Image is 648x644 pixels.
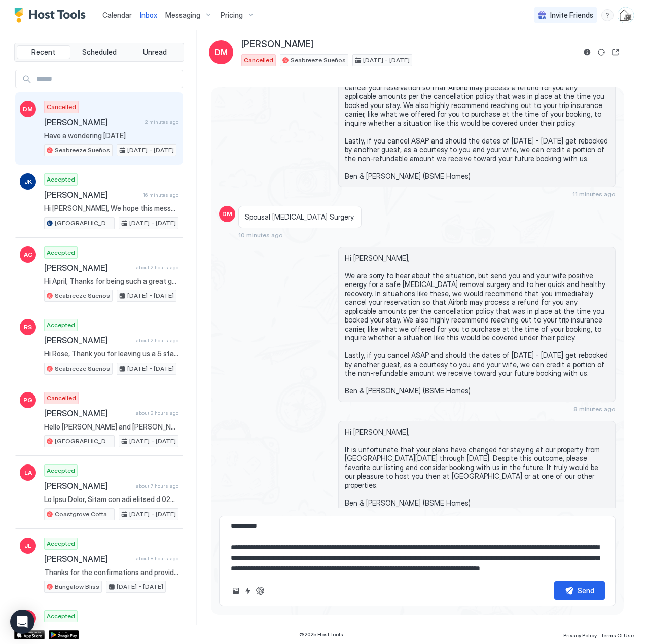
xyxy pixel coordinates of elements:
[44,263,132,273] span: [PERSON_NAME]
[136,337,178,344] span: about 2 hours ago
[44,554,132,564] span: [PERSON_NAME]
[221,11,243,20] span: Pricing
[242,585,254,597] button: Quick reply
[595,46,607,58] button: Sync reservation
[44,335,132,345] span: [PERSON_NAME]
[73,45,126,59] button: Scheduled
[82,48,117,57] span: Scheduled
[129,437,176,446] span: [DATE] - [DATE]
[55,510,112,519] span: Coastgrove Cottage
[136,483,178,489] span: about 7 hours ago
[129,219,176,228] span: [DATE] - [DATE]
[102,10,132,20] a: Calendar
[299,631,343,638] span: © 2025 Host Tools
[44,117,141,127] span: [PERSON_NAME]
[601,632,634,638] span: Terms Of Use
[127,291,174,300] span: [DATE] - [DATE]
[143,192,178,198] span: 16 minutes ago
[24,177,32,186] span: JK
[47,612,75,621] span: Accepted
[24,250,32,259] span: AC
[24,468,32,477] span: LA
[140,10,157,20] a: Inbox
[55,364,110,373] span: Seabreeze Sueños
[44,408,132,418] span: [PERSON_NAME]
[44,568,178,577] span: Thanks for the confirmations and providing a copy of your ID, [PERSON_NAME]. In the unlikely even...
[573,405,616,413] span: 8 minutes ago
[254,585,266,597] button: ChatGPT Auto Reply
[24,541,31,550] span: JL
[601,9,614,21] div: menu
[345,39,609,181] span: Hi [PERSON_NAME], We are sorry to hear about the situation, but send you and your wife positive e...
[143,48,167,57] span: Unread
[24,323,32,332] span: RS
[55,146,110,155] span: Seabreeze Sueños
[44,422,178,432] span: Hello [PERSON_NAME] and [PERSON_NAME], my name is [PERSON_NAME] and I will be traveling with my f...
[214,46,228,58] span: DM
[609,46,622,58] button: Open reservation
[550,11,593,20] span: Invite Friends
[23,104,33,114] span: DM
[49,630,79,639] a: Google Play Store
[14,43,184,62] div: tab-group
[128,45,182,59] button: Unread
[136,264,178,271] span: about 2 hours ago
[165,11,200,20] span: Messaging
[14,8,90,23] a: Host Tools Logo
[44,131,178,140] span: Have a wondering [DATE]
[601,629,634,640] a: Terms Of Use
[32,70,183,88] input: Input Field
[44,190,139,200] span: [PERSON_NAME]
[345,427,609,508] span: Hi [PERSON_NAME], It is unfortunate that your plans have changed for staying at our property from...
[47,175,75,184] span: Accepted
[345,254,609,396] span: Hi [PERSON_NAME], We are sorry to hear about the situation, but send you and your wife positive e...
[581,46,593,58] button: Reservation information
[47,248,75,257] span: Accepted
[55,291,110,300] span: Seabreeze Sueños
[17,45,70,59] button: Recent
[244,56,273,65] span: Cancelled
[572,190,616,198] span: 11 minutes ago
[238,231,283,239] span: 10 minutes ago
[241,39,313,50] span: [PERSON_NAME]
[44,481,132,491] span: [PERSON_NAME]
[47,320,75,330] span: Accepted
[563,632,597,638] span: Privacy Policy
[291,56,346,65] span: Seabreeze Sueños
[127,364,174,373] span: [DATE] - [DATE]
[140,11,157,19] span: Inbox
[554,581,605,600] button: Send
[618,7,634,23] div: User profile
[47,102,76,112] span: Cancelled
[145,119,178,125] span: 2 minutes ago
[31,48,55,57] span: Recent
[55,582,99,591] span: Bungalow Bliss
[47,393,76,403] span: Cancelled
[222,209,232,219] span: DM
[44,204,178,213] span: Hi [PERSON_NAME], We hope this message finds you well. Kindly be advised that we were just notifi...
[102,11,132,19] span: Calendar
[14,630,45,639] a: App Store
[55,437,112,446] span: [GEOGRAPHIC_DATA]
[245,212,355,222] span: Spousal [MEDICAL_DATA] Surgery.
[230,585,242,597] button: Upload image
[44,349,178,359] span: Hi Rose, Thank you for leaving us a 5 star review, and we look forward to hosting you again in th...
[578,585,594,596] div: Send
[129,510,176,519] span: [DATE] - [DATE]
[47,539,75,548] span: Accepted
[363,56,410,65] span: [DATE] - [DATE]
[10,610,34,634] div: Open Intercom Messenger
[136,410,178,416] span: about 2 hours ago
[47,466,75,475] span: Accepted
[23,396,32,405] span: PG
[136,555,178,562] span: about 8 hours ago
[127,146,174,155] span: [DATE] - [DATE]
[44,277,178,286] span: Hi April, Thanks for being such a great guest and taking good care of our home. We gladly left yo...
[44,495,178,504] span: Lo Ipsu Dolor, Sitam con adi elitsed d 025 eiusm temp inc 6 utlabo et Doloremagn Aliquae admi Ven...
[117,582,163,591] span: [DATE] - [DATE]
[55,219,112,228] span: [GEOGRAPHIC_DATA]
[563,629,597,640] a: Privacy Policy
